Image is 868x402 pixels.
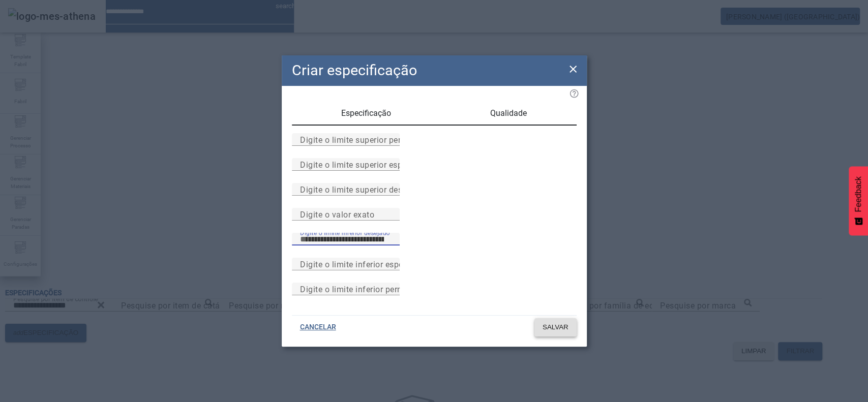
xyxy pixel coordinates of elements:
[849,166,868,235] button: Feedback - Mostrar pesquisa
[300,322,336,332] span: CANCELAR
[300,135,425,144] mat-label: Digite o limite superior permitido
[292,59,417,81] h2: Criar especificação
[854,176,863,212] span: Feedback
[534,318,577,336] button: SALVAR
[490,109,527,117] span: Qualidade
[300,259,434,269] mat-label: Digite o limite inferior especificado
[300,160,438,169] mat-label: Digite o limite superior especificado
[341,109,391,117] span: Especificação
[300,209,374,219] mat-label: Digite o valor exato
[543,322,568,332] span: SALVAR
[292,318,344,336] button: CANCELAR
[300,229,390,236] mat-label: Digite o limite inferior desejado
[300,284,422,294] mat-label: Digite o limite inferior permitido
[300,184,424,194] mat-label: Digite o limite superior desejado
